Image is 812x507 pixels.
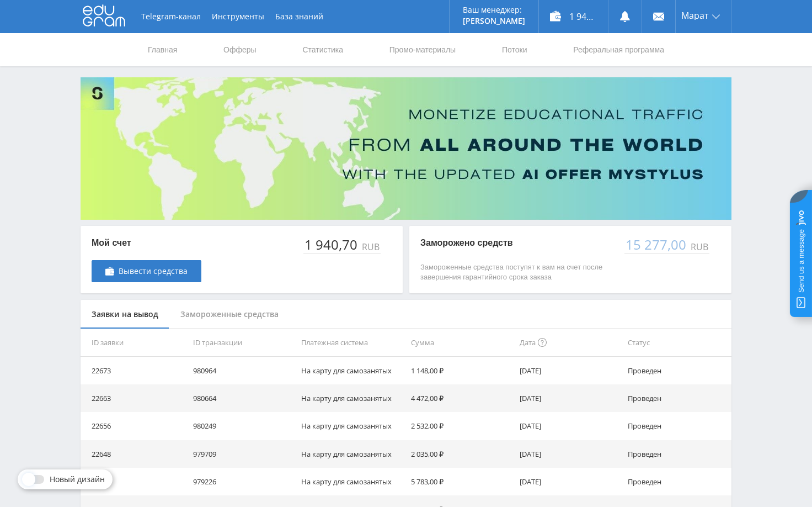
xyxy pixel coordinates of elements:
[623,357,731,384] td: Проведен
[50,475,105,484] span: Новый дизайн
[515,412,623,440] td: [DATE]
[407,329,515,357] th: Сумма
[303,237,360,252] div: 1 940,70
[189,329,297,357] th: ID транзакции
[297,384,407,412] td: На карту для самозанятых
[189,468,297,495] td: 979226
[407,440,515,468] td: 2 035,00 ₽
[147,33,178,66] a: Главная
[119,267,188,276] span: Вывести средства
[420,262,613,282] p: Замороженные средства поступят к вам на счет после завершения гарантийного срока заказа
[463,17,525,25] p: [PERSON_NAME]
[407,357,515,384] td: 1 148,00 ₽
[420,237,613,249] p: Заморожено средств
[407,384,515,412] td: 4 472,00 ₽
[92,237,201,249] p: Мой счет
[688,242,709,252] div: RUB
[81,300,169,329] div: Заявки на вывод
[81,77,731,220] img: Banner
[515,384,623,412] td: [DATE]
[81,440,189,468] td: 22648
[81,468,189,495] td: 22638
[189,357,297,384] td: 980964
[623,384,731,412] td: Проведен
[515,440,623,468] td: [DATE]
[515,329,623,357] th: Дата
[189,384,297,412] td: 980664
[623,468,731,495] td: Проведен
[623,440,731,468] td: Проведен
[297,329,407,357] th: Платежная система
[189,440,297,468] td: 979709
[81,329,189,357] th: ID заявки
[407,412,515,440] td: 2 532,00 ₽
[297,357,407,384] td: На карту для самозанятых
[407,468,515,495] td: 5 783,00 ₽
[681,11,709,20] span: Марат
[81,412,189,440] td: 22656
[297,468,407,495] td: На карту для самозанятых
[297,440,407,468] td: На карту для самозанятых
[297,412,407,440] td: На карту для самозанятых
[189,412,297,440] td: 980249
[501,33,528,66] a: Потоки
[222,33,258,66] a: Офферы
[623,412,731,440] td: Проведен
[572,33,665,66] a: Реферальная программа
[360,242,381,252] div: RUB
[301,33,344,66] a: Статистика
[81,384,189,412] td: 22663
[623,329,731,357] th: Статус
[515,468,623,495] td: [DATE]
[463,6,525,14] p: Ваш менеджер:
[515,357,623,384] td: [DATE]
[81,357,189,384] td: 22673
[624,237,688,252] div: 15 277,00
[92,260,201,282] a: Вывести средства
[388,33,457,66] a: Промо-материалы
[169,300,290,329] div: Замороженные средства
